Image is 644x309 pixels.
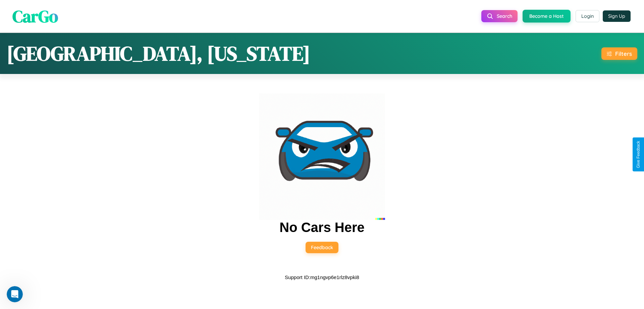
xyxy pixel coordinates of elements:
span: Search [497,13,512,19]
button: Login [576,10,599,22]
h1: [GEOGRAPHIC_DATA], [US_STATE] [7,40,310,67]
iframe: Intercom live chat [7,286,23,302]
h2: No Cars Here [279,220,364,235]
p: Support ID: mg1ngvp6e1rlz8vpki8 [285,273,359,282]
button: Feedback [306,242,338,253]
div: Give Feedback [636,141,641,168]
div: Filters [615,50,632,57]
button: Filters [601,47,637,60]
span: CarGo [12,4,58,28]
button: Sign Up [603,10,631,22]
img: car [259,93,385,220]
button: Search [481,10,518,22]
button: Become a Host [523,10,571,23]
